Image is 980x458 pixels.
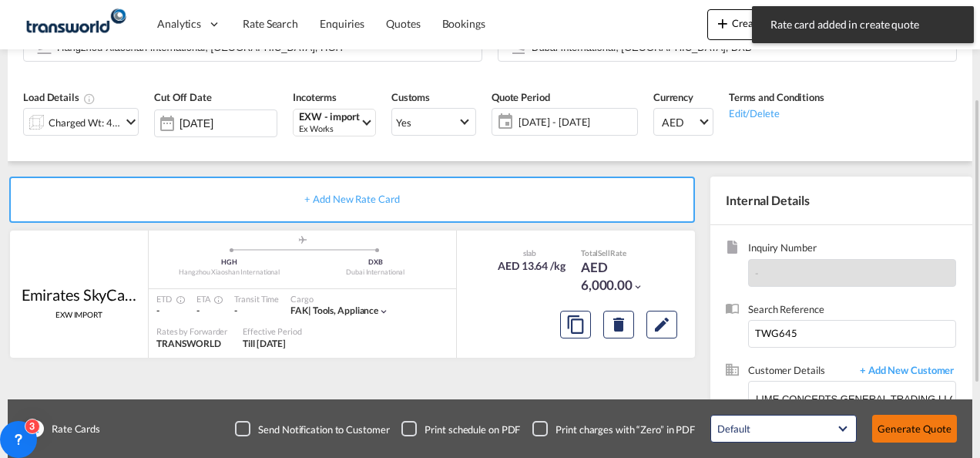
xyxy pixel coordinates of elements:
md-icon: assets/icons/custom/roll-o-plane.svg [294,236,312,244]
span: Rate Cards [44,422,100,436]
span: Rate card added in create quote [766,17,960,32]
div: Ex Works [299,123,360,134]
button: Delete [603,311,634,338]
div: Edit/Delete [729,105,824,120]
md-icon: Estimated Time Of Departure [172,295,181,305]
span: Rate Search [243,17,298,30]
span: AED [662,115,697,130]
span: Sell [598,248,610,258]
input: Enter search reference [748,320,956,348]
md-select: Select Incoterms: EXW - import Ex Works [293,109,376,136]
md-icon: icon-chevron-down [122,113,140,131]
md-icon: icon-chevron-down [633,281,643,292]
div: TRANSWORLD [156,338,227,351]
span: Currency [653,91,693,103]
div: Default [717,423,750,435]
div: Effective Period [243,325,301,337]
span: [DATE] - [DATE] [519,115,633,129]
span: - [156,305,159,316]
span: Till [DATE] [243,338,286,349]
span: + Add New Customer [852,363,956,381]
div: Send Notification to Customer [258,423,389,436]
div: Till 31 Aug 2025 [243,338,286,351]
div: Charged Wt: 440.00 KG [49,112,121,133]
span: Analytics [157,16,201,32]
span: Customer Details [748,363,852,381]
div: Emirates SkyCargo [22,284,137,305]
span: + Add New Rate Card [304,193,399,205]
div: slab [494,248,566,258]
div: ETD [156,293,181,305]
div: Transit Time [234,293,279,305]
span: Incoterms [293,91,337,103]
span: Search Reference [748,302,956,320]
span: Cut Off Date [154,91,212,103]
md-icon: Estimated Time Of Arrival [210,295,219,305]
div: + Add New Rate Card [9,177,695,223]
md-icon: icon-calendar [492,113,511,131]
span: Load Details [23,91,96,103]
button: Generate Quote [872,415,957,443]
div: Total Rate [581,248,658,258]
div: Dubai International [303,268,449,278]
span: Inquiry Number [748,241,956,258]
md-icon: icon-plus 400-fg [713,14,732,32]
md-checkbox: Checkbox No Ink [401,421,520,436]
span: Terms and Conditions [729,91,824,103]
div: Hangzhou Xiaoshan International [156,268,303,278]
span: Quote Period [492,91,550,103]
md-checkbox: Checkbox No Ink [235,421,389,436]
div: Charged Wt: 440.00 KGicon-chevron-down [23,108,139,136]
img: f753ae806dec11f0841701cdfdf085c0.png [23,7,127,42]
input: Enter Customer Details [756,382,955,416]
span: Customs [391,91,430,103]
span: - [755,267,759,279]
div: Cargo [290,293,389,305]
span: [DATE] - [DATE] [515,111,637,133]
div: Print charges with “Zero” in PDF [555,423,695,436]
span: EXW IMPORT [55,309,102,320]
div: Print schedule on PDF [425,423,520,436]
span: - [196,305,200,316]
div: Rates by Forwarder [156,325,227,337]
span: Enquiries [320,17,364,30]
div: tools, appliance [290,305,378,318]
div: HGH [156,258,303,268]
div: EXW - import [299,111,360,123]
md-select: Select Customs: Yes [391,108,476,136]
div: AED 13.64 /kg [498,258,566,274]
span: Bookings [442,17,485,30]
md-checkbox: Checkbox No Ink [532,421,695,436]
span: | [308,305,311,316]
input: Select [180,117,277,130]
div: - [234,305,279,318]
div: DXB [303,258,449,268]
span: TRANSWORLD [156,338,221,349]
span: FAK [290,305,313,316]
div: Yes [396,116,411,129]
md-icon: icon-chevron-down [378,306,389,317]
md-icon: Chargeable Weight [83,93,96,105]
span: Quotes [386,17,420,30]
button: icon-plus 400-fgCreate Quote [707,9,799,40]
button: Edit [646,311,677,338]
md-select: Select Currency: د.إ AEDUnited Arab Emirates Dirham [653,108,713,136]
md-icon: assets/icons/custom/copyQuote.svg [566,315,585,334]
div: AED 6,000.00 [581,258,658,295]
button: Copy [560,311,591,338]
div: ETA [196,293,220,305]
div: Internal Details [710,177,972,224]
